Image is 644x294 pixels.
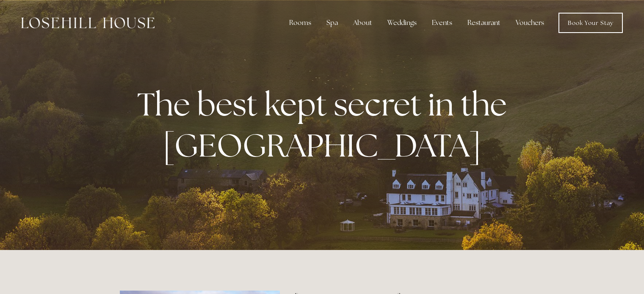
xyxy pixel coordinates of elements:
[320,14,345,31] div: Spa
[346,14,379,31] div: About
[509,14,551,31] a: Vouchers
[558,13,623,33] a: Book Your Stay
[381,14,423,31] div: Weddings
[461,14,507,31] div: Restaurant
[425,14,459,31] div: Events
[137,83,514,166] strong: The best kept secret in the [GEOGRAPHIC_DATA]
[21,17,155,28] img: Losehill House
[282,14,318,31] div: Rooms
